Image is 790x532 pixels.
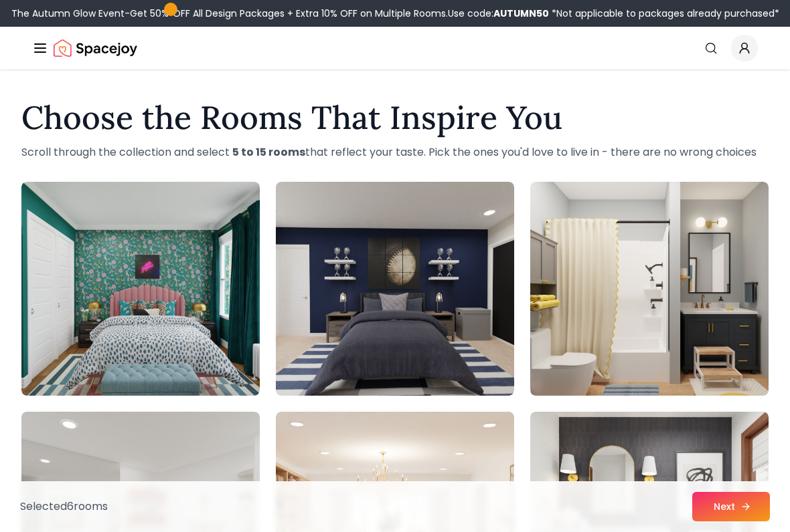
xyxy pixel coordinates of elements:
[692,492,770,521] button: Next
[54,35,137,61] img: Spacejoy Logo
[448,7,549,20] span: Use code:
[54,35,137,61] a: Spacejoy
[232,144,305,160] strong: 5 to 15 rooms
[20,499,108,515] p: Selected 6 room s
[21,144,769,160] p: Scroll through the collection and select that reflect your taste. Pick the ones you'd love to liv...
[530,182,769,396] img: Room room-3
[493,7,549,20] b: AUTUMN50
[549,7,779,20] span: *Not applicable to packages already purchased*
[32,27,758,70] nav: Global
[21,182,260,396] img: Room room-1
[11,7,779,20] div: The Autumn Glow Event-Get 50% OFF All Design Packages + Extra 10% OFF on Multiple Rooms.
[276,182,514,396] img: Room room-2
[21,102,769,134] h1: Choose the Rooms That Inspire You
